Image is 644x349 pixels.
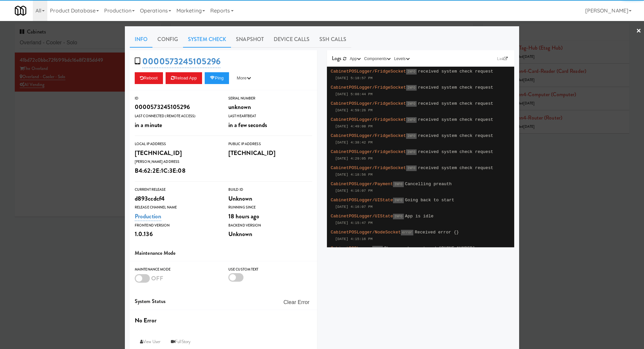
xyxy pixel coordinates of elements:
[281,296,312,308] button: Clear Error
[335,221,373,225] span: [DATE] 4:15:47 PM
[406,101,417,107] span: INFO
[135,336,166,348] a: View User
[335,173,373,177] span: [DATE] 4:18:56 PM
[332,55,341,62] span: Logs
[135,212,161,221] a: Production
[335,76,373,80] span: [DATE] 5:18:57 PM
[331,230,401,235] span: CabinetPOSLogger/NodeSocket
[348,55,363,62] button: App
[331,149,406,154] span: CabinetPOSLogger/FridgeSocket
[418,149,493,154] span: received system check request
[392,55,411,62] button: Levels
[418,85,493,90] span: received system check request
[142,55,220,68] a: 0000573245105296
[166,72,202,84] button: Reload App
[135,120,162,129] span: in a minute
[418,133,493,138] span: received system check request
[406,165,417,171] span: INFO
[135,186,218,193] div: Current Release
[335,237,373,241] span: [DATE] 4:15:16 PM
[269,31,314,48] a: Device Calls
[495,55,509,62] a: Link
[314,31,351,48] a: SSH Calls
[393,198,403,203] span: INFO
[331,69,406,74] span: CabinetPOSLogger/FridgeSocket
[335,92,373,96] span: [DATE] 5:08:44 PM
[393,214,403,219] span: INFO
[393,182,403,187] span: INFO
[228,101,312,113] div: unknown
[406,69,417,75] span: INFO
[331,117,406,122] span: CabinetPOSLogger/FridgeSocket
[406,85,417,91] span: INFO
[331,182,393,186] span: CabinetPOSLogger/Payment
[331,101,406,106] span: CabinetPOSLogger/FridgeSocket
[135,113,218,120] div: Last Connected (Remote Access)
[228,186,312,193] div: Build Id
[228,120,267,129] span: in a few seconds
[331,246,372,251] span: CabinetPOSLogger
[335,205,373,209] span: [DATE] 4:16:07 PM
[151,274,163,283] span: OFF
[15,5,26,16] img: Micromart
[418,101,493,106] span: received system check request
[135,101,218,113] div: 0000573245105296
[232,72,256,84] button: More
[228,229,312,240] div: Unknown
[335,157,373,161] span: [DATE] 4:29:05 PM
[335,124,373,128] span: [DATE] 4:49:08 PM
[405,214,434,219] span: App is idle
[228,204,312,211] div: Running Since
[205,72,229,84] button: Ping
[135,315,312,326] div: No Error
[406,149,417,155] span: INFO
[362,55,392,62] button: Components
[228,147,312,159] div: [TECHNICAL_ID]
[135,222,218,229] div: Frontend Version
[335,108,373,112] span: [DATE] 4:59:26 PM
[418,69,493,74] span: received system check request
[152,31,183,48] a: Config
[135,95,218,102] div: ID
[406,133,417,139] span: INFO
[228,193,312,204] div: Unknown
[415,230,459,235] span: Received error {}
[405,198,454,203] span: Going back to start
[166,336,196,348] a: FullStory
[135,266,218,273] div: Maintenance Mode
[636,21,641,41] a: ×
[372,246,383,251] span: INFO
[183,31,231,48] a: System Check
[135,193,218,204] div: d893ccdcf4
[228,266,312,273] div: Use Custom Text
[418,165,493,170] span: received system check request
[228,222,312,229] div: Backend Version
[406,117,417,123] span: INFO
[331,198,393,203] span: CabinetPOSLogger/UIState
[331,85,406,90] span: CabinetPOSLogger/FridgeSocket
[135,297,166,305] span: System Status
[135,159,218,165] div: [PERSON_NAME] Address
[135,204,218,211] div: Release Channel Name
[335,189,373,193] span: [DATE] 4:16:07 PM
[135,249,176,257] span: Maintenance Mode
[135,141,218,147] div: Local IP Address
[228,95,312,102] div: Serial Number
[228,141,312,147] div: Public IP Address
[135,165,218,176] div: B4:62:2E:1C:3E:08
[418,117,493,122] span: received system check request
[335,141,373,144] span: [DATE] 4:38:42 PM
[228,212,259,221] span: 18 hours ago
[331,165,406,170] span: CabinetPOSLogger/FridgeSocket
[331,214,393,219] span: CabinetPOSLogger/UIState
[231,31,269,48] a: Snapshot
[401,230,414,235] span: error
[384,246,475,251] span: Phone number entered [PHONE_NUMBER]
[331,133,406,138] span: CabinetPOSLogger/FridgeSocket
[405,182,452,186] span: Cancelling preauth
[228,113,312,120] div: Last Heartbeat
[135,229,218,240] div: 1.0.136
[135,72,163,84] button: Reboot
[135,147,218,159] div: [TECHNICAL_ID]
[130,31,152,48] a: Info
